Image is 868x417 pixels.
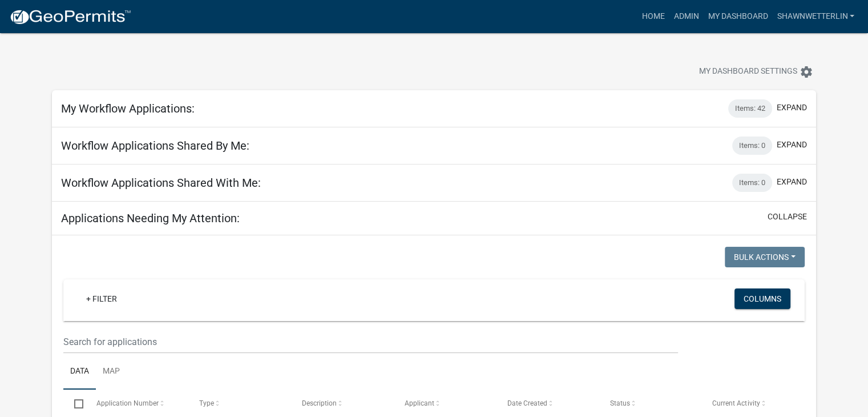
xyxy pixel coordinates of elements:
div: Items: 42 [728,99,772,118]
h5: Workflow Applications Shared With Me: [61,176,261,190]
datatable-header-cell: Description [290,390,393,417]
datatable-header-cell: Status [599,390,701,417]
button: Bulk Actions [725,247,805,267]
span: Current Activity [712,399,760,407]
a: My Dashboard [703,6,772,27]
h5: My Workflow Applications: [61,102,195,115]
a: + Filter [77,288,126,309]
a: Admin [669,6,703,27]
h5: Workflow Applications Shared By Me: [61,139,249,153]
i: settings [800,65,813,79]
button: Columns [734,288,790,309]
span: Type [199,399,214,407]
datatable-header-cell: Application Number [85,390,188,417]
a: Home [637,6,669,27]
span: Application Number [96,399,159,407]
button: expand [777,102,807,114]
a: ShawnWetterlin [772,6,859,27]
span: Status [609,399,629,407]
datatable-header-cell: Select [63,390,85,417]
span: My Dashboard Settings [699,65,797,79]
div: Items: 0 [732,137,772,155]
datatable-header-cell: Date Created [496,390,599,417]
input: Search for applications [63,330,678,354]
h5: Applications Needing My Attention: [61,211,240,225]
span: Applicant [404,399,434,407]
button: expand [777,176,807,188]
a: Map [96,354,127,390]
datatable-header-cell: Applicant [393,390,496,417]
button: My Dashboard Settingssettings [690,61,822,83]
button: collapse [768,211,807,223]
datatable-header-cell: Current Activity [701,390,804,417]
a: Data [63,354,96,390]
span: Description [302,399,337,407]
button: expand [777,139,807,151]
datatable-header-cell: Type [188,390,290,417]
span: Date Created [507,399,547,407]
div: Items: 0 [732,174,772,192]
